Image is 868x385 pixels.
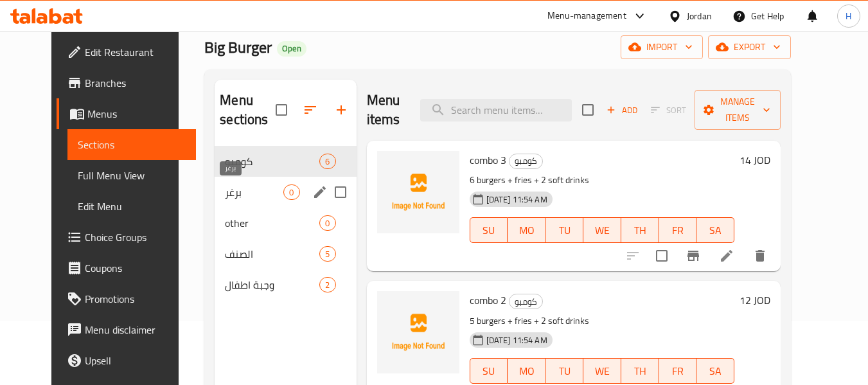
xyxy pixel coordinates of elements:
div: Menu-management [547,8,626,24]
span: كومبو [225,154,319,169]
button: SA [696,217,734,243]
div: Jordan [687,9,712,23]
div: items [319,215,335,231]
span: [DATE] 11:54 AM [481,193,553,206]
div: items [283,184,299,200]
span: Branches [85,75,186,91]
div: other0 [215,208,356,238]
a: Choice Groups [57,222,197,253]
span: TU [551,362,578,381]
button: TU [545,358,583,384]
div: برغر0edit [215,177,356,208]
a: Branches [57,67,197,98]
span: 2 [320,279,335,291]
button: WE [583,358,621,384]
span: Edit Menu [78,199,186,214]
span: FR [664,362,692,381]
span: WE [589,221,616,240]
span: Select all sections [268,96,295,123]
span: Choice Groups [85,229,186,245]
a: Menus [57,98,197,129]
span: الصنف [225,246,319,262]
img: combo 2 [377,291,459,373]
span: Open [277,43,306,54]
a: Edit Menu [67,191,197,222]
span: Big Burger [204,33,272,62]
div: items [319,154,335,169]
span: import [631,39,693,55]
span: Select to update [648,242,675,269]
div: Open [277,41,306,57]
span: [DATE] 11:54 AM [481,334,553,346]
button: TH [621,217,659,243]
h2: Menu sections [220,91,275,129]
span: 5 [320,248,335,260]
h6: 14 JOD [740,151,770,169]
button: edit [310,183,330,202]
span: Add [605,103,639,118]
nav: Menu sections [215,141,356,305]
span: Select section [574,96,601,123]
button: import [621,35,703,59]
button: MO [508,358,545,384]
button: export [708,35,791,59]
button: Branch-specific-item [678,240,709,271]
div: وجبة اطفال2 [215,269,356,300]
h6: 12 JOD [740,291,770,309]
span: SA [702,362,729,381]
span: برغر [225,184,283,200]
div: الصنف5 [215,238,356,269]
button: FR [659,358,697,384]
a: Edit Restaurant [57,37,197,67]
span: وجبة اطفال [225,277,319,292]
span: Promotions [85,291,186,307]
span: Select section first [642,100,695,120]
span: export [718,39,781,55]
div: items [319,246,335,262]
span: 6 [320,156,335,168]
span: H [846,9,851,23]
h2: Menu items [367,91,405,129]
button: delete [745,240,775,271]
span: Manage items [705,94,770,126]
span: SU [475,362,503,381]
p: 5 burgers + fries + 2 soft drinks [470,313,735,329]
div: كومبو6 [215,146,356,177]
button: TU [545,217,583,243]
span: WE [589,362,616,381]
span: FR [664,221,692,240]
button: WE [583,217,621,243]
span: TU [551,221,578,240]
div: items [319,277,335,292]
span: كومبو [509,294,542,309]
a: Coupons [57,253,197,283]
button: SU [470,358,508,384]
span: 0 [284,186,299,199]
span: other [225,215,319,231]
span: MO [513,362,540,381]
input: search [420,99,572,121]
div: كومبو [509,154,543,169]
div: كومبو [509,294,543,309]
button: SA [696,358,734,384]
span: Menu disclaimer [85,322,186,337]
button: MO [508,217,545,243]
span: Upsell [85,353,186,368]
a: Promotions [57,283,197,314]
span: SU [475,221,503,240]
a: Upsell [57,345,197,376]
span: Sort sections [295,94,326,125]
span: MO [513,221,540,240]
span: SA [702,221,729,240]
p: 6 burgers + fries + 2 soft drinks [470,172,735,188]
button: SU [470,217,508,243]
span: combo 3 [470,150,506,170]
button: FR [659,217,697,243]
a: Sections [67,129,197,160]
span: Sections [78,137,186,152]
button: Add [601,100,642,120]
